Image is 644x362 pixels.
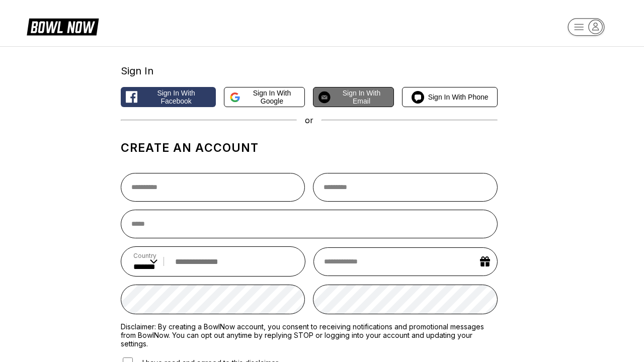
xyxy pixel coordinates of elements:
[141,89,210,105] span: Sign in with Facebook
[402,87,497,107] button: Sign in with Phone
[121,87,216,107] button: Sign in with Facebook
[121,141,498,155] h1: Create an account
[121,65,498,77] div: Sign In
[121,115,498,125] div: or
[313,87,394,107] button: Sign in with Email
[224,87,305,107] button: Sign in with Google
[121,322,498,348] label: Disclaimer: By creating a BowlNow account, you consent to receiving notifications and promotional...
[245,89,299,105] span: Sign in with Google
[133,252,157,259] label: Country
[428,93,489,101] span: Sign in with Phone
[335,89,389,105] span: Sign in with Email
